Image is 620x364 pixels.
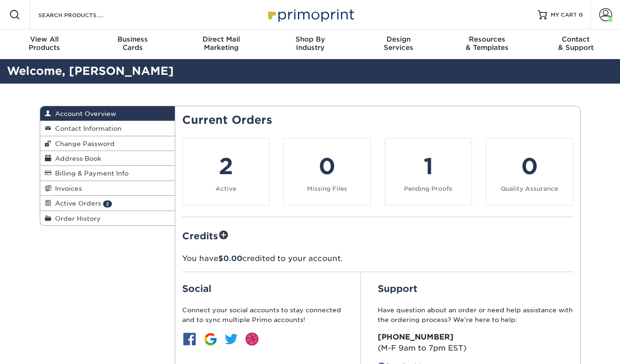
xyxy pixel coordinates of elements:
span: Order History [51,215,101,222]
span: Shop By [266,35,355,43]
div: Industry [266,35,355,52]
span: MY CART [551,11,577,19]
a: Billing & Payment Info [40,166,175,181]
a: 1 Pending Proofs [385,138,472,206]
a: Direct MailMarketing [177,30,266,59]
a: Contact Information [40,121,175,136]
a: BusinessCards [89,30,178,59]
div: 2 [188,150,264,183]
a: 0 Quality Assurance [486,138,573,206]
span: Contact Information [51,125,122,132]
span: Account Overview [51,110,116,117]
a: DesignServices [354,30,443,59]
img: btn-facebook.jpg [182,332,197,346]
p: Connect your social accounts to stay connected and to sync multiple Primo accounts! [182,305,344,324]
a: Resources& Templates [443,30,532,59]
div: & Support [531,35,620,52]
div: & Templates [443,35,532,52]
img: btn-google.jpg [203,332,218,346]
span: 2 [103,200,112,207]
strong: [PHONE_NUMBER] [378,333,454,341]
a: Change Password [40,136,175,151]
span: Contact [531,35,620,43]
span: Address Book [51,155,101,162]
a: Account Overview [40,106,175,121]
input: SEARCH PRODUCTS..... [37,9,128,20]
span: $0.00 [218,254,242,263]
img: btn-dribbble.jpg [245,332,259,346]
span: Change Password [51,140,115,147]
img: Primoprint [264,5,356,24]
div: 1 [391,150,466,183]
span: 0 [579,12,583,18]
small: Missing Files [307,185,347,192]
small: Active [215,185,236,192]
img: btn-twitter.jpg [224,332,239,346]
a: Invoices [40,181,175,196]
a: Contact& Support [531,30,620,59]
span: Direct Mail [177,35,266,43]
span: Billing & Payment Info [51,170,129,177]
div: 0 [289,150,365,183]
span: Design [354,35,443,43]
a: 2 Active [182,138,270,206]
h2: Social [182,283,344,294]
a: Address Book [40,151,175,166]
div: Cards [89,35,178,52]
div: Services [354,35,443,52]
p: Have question about an order or need help assistance with the ordering process? We’re here to help: [378,305,573,324]
a: Active Orders 2 [40,196,175,211]
div: 0 [492,150,567,183]
p: (M-F 9am to 7pm EST) [378,332,573,354]
a: 0 Missing Files [283,138,371,206]
h2: Current Orders [182,114,573,127]
p: You have credited to your account. [182,253,573,264]
span: Active Orders [51,200,101,207]
span: Invoices [51,185,82,192]
span: Resources [443,35,532,43]
span: Business [89,35,178,43]
h2: Support [378,283,573,294]
div: Marketing [177,35,266,52]
small: Pending Proofs [404,185,452,192]
h2: Credits [182,228,573,243]
a: Shop ByIndustry [266,30,355,59]
a: Order History [40,211,175,225]
small: Quality Assurance [501,185,558,192]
